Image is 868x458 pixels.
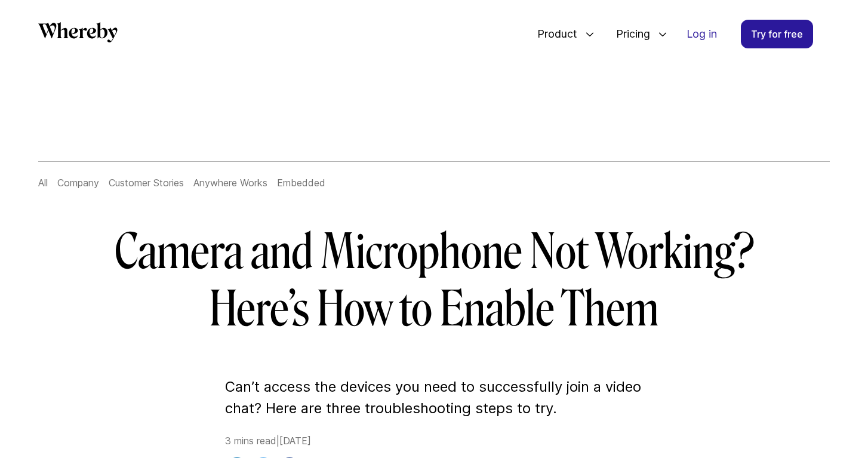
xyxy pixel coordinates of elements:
[525,14,580,54] span: Product
[741,20,813,48] a: Try for free
[90,223,778,338] h1: Camera and Microphone Not Working? Here’s How to Enable Them
[277,177,325,189] a: Embedded
[38,22,118,47] a: Whereby
[193,177,267,189] a: Anywhere Works
[57,177,99,189] a: Company
[225,376,643,419] p: Can’t access the devices you need to successfully join a video chat? Here are three troubleshooti...
[38,22,118,42] svg: Whereby
[677,20,727,48] a: Log in
[604,14,653,54] span: Pricing
[38,177,48,189] a: All
[109,177,184,189] a: Customer Stories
